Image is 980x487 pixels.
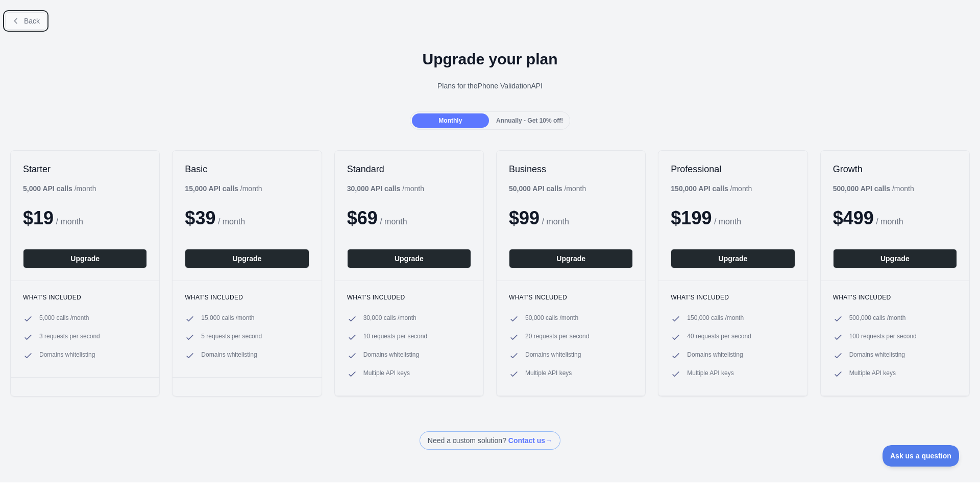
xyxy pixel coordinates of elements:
[671,183,752,194] div: / month
[509,184,562,193] b: 50,000 API calls
[671,163,795,175] h2: Professional
[347,163,471,175] h2: Standard
[509,183,586,194] div: / month
[509,163,633,175] h2: Business
[347,184,401,193] b: 30,000 API calls
[509,207,540,228] span: $ 99
[671,207,712,228] span: $ 199
[347,183,424,194] div: / month
[671,184,728,193] b: 150,000 API calls
[883,445,960,467] iframe: Toggle Customer Support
